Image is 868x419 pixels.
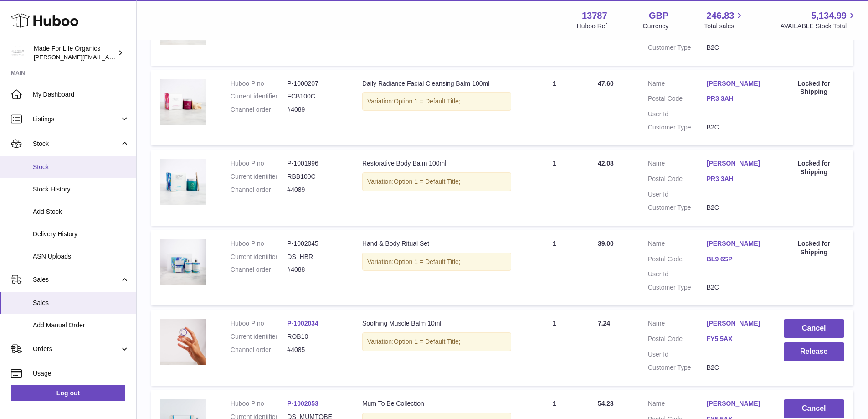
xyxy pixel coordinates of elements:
span: Option 1 = Default Title; [394,178,461,185]
dt: Huboo P no [231,399,288,408]
td: 1 [520,310,589,386]
span: AVAILABLE Stock Total [780,22,857,31]
button: Cancel [784,399,844,418]
span: Option 1 = Default Title; [394,98,461,105]
dt: Name [648,319,707,330]
dt: User Id [648,350,707,359]
dt: Postal Code [648,335,707,346]
span: ASN Uploads [33,252,129,261]
dt: Name [648,239,707,250]
span: Add Stock [33,207,129,216]
dd: #4085 [287,346,344,354]
dt: User Id [648,110,707,119]
div: Locked for Shipping [784,239,844,257]
span: Usage [33,369,129,378]
dt: Huboo P no [231,79,288,88]
div: Daily Radiance Facial Cleansing Balm 100ml [362,79,511,88]
dt: User Id [648,270,707,279]
span: Stock [33,140,120,148]
a: [PERSON_NAME] [707,319,765,328]
span: 54.23 [598,400,614,407]
dd: P-1002045 [287,239,344,248]
a: P-1002034 [287,320,318,327]
button: Cancel [784,319,844,338]
dd: B2C [707,203,765,212]
div: Mum To Be Collection [362,399,511,408]
span: 39.00 [598,240,614,247]
dt: Customer Type [648,123,707,132]
dd: P-1001996 [287,159,344,168]
span: Stock History [33,185,129,194]
span: Listings [33,115,120,124]
dt: Current identifier [231,332,288,341]
dt: Customer Type [648,203,707,212]
span: Delivery History [33,230,129,238]
span: 47.60 [598,80,614,87]
span: Sales [33,275,120,284]
dt: Channel order [231,265,288,274]
dt: Current identifier [231,92,288,101]
dd: RBB100C [287,172,344,181]
span: 7.24 [598,320,610,327]
span: Stock [33,163,129,171]
a: 5,134.99 AVAILABLE Stock Total [780,10,857,31]
span: Option 1 = Default Title; [394,338,461,345]
a: PR3 3AH [707,94,765,103]
span: 246.83 [706,10,734,22]
span: My Dashboard [33,90,129,99]
img: soothing-muscle-balm-10ml-rob10-5.jpg [160,319,206,365]
dd: B2C [707,283,765,292]
img: hand-_-body-ritual-set-ds_hbr-1.jpg [160,239,206,285]
span: 5,134.99 [811,10,847,22]
span: 42.08 [598,160,614,167]
dd: DS_HBR [287,253,344,261]
a: [PERSON_NAME] [707,159,765,168]
div: Restorative Body Balm 100ml [362,159,511,168]
div: Soothing Muscle Balm 10ml [362,319,511,328]
dt: Customer Type [648,283,707,292]
dd: B2C [707,43,765,52]
span: [PERSON_NAME][EMAIL_ADDRESS][PERSON_NAME][DOMAIN_NAME] [34,53,231,61]
dt: Postal Code [648,94,707,105]
strong: 13787 [582,10,607,22]
dt: Huboo P no [231,319,288,328]
dd: #4089 [287,186,344,194]
dt: Current identifier [231,172,288,181]
dd: ROB10 [287,332,344,341]
img: restorative-body-balm-100ml-rbb100c-1-v1.jpg [160,159,206,205]
a: BL9 6SP [707,255,765,264]
dt: User Id [648,190,707,199]
a: FY5 5AX [707,335,765,343]
td: 1 [520,230,589,306]
dt: Customer Type [648,43,707,52]
dd: P-1000207 [287,79,344,88]
div: Huboo Ref [577,22,607,31]
img: daily-radiance-facial-cleansing-balm-100ml-fcb100c-1_995858cb-a846-4b22-a335-6d27998d1aea.jpg [160,79,206,125]
dt: Huboo P no [231,159,288,168]
span: Add Manual Order [33,321,129,330]
span: Sales [33,299,129,307]
div: Variation: [362,253,511,271]
a: PR3 3AH [707,175,765,183]
dd: #4088 [287,265,344,274]
a: P-1002053 [287,400,318,407]
td: 1 [520,70,589,146]
dt: Postal Code [648,175,707,186]
dt: Postal Code [648,255,707,266]
dt: Channel order [231,105,288,114]
dd: FCB100C [287,92,344,101]
div: Made For Life Organics [34,44,116,62]
td: 1 [520,150,589,226]
dt: Customer Type [648,363,707,372]
dt: Channel order [231,346,288,354]
img: geoff.winwood@madeforlifeorganics.com [11,46,25,60]
div: Currency [643,22,669,31]
div: Variation: [362,332,511,351]
a: 246.83 Total sales [704,10,745,31]
span: Orders [33,345,120,353]
button: Release [784,342,844,361]
span: Option 1 = Default Title; [394,258,461,265]
div: Variation: [362,172,511,191]
div: Hand & Body Ritual Set [362,239,511,248]
dt: Current identifier [231,253,288,261]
